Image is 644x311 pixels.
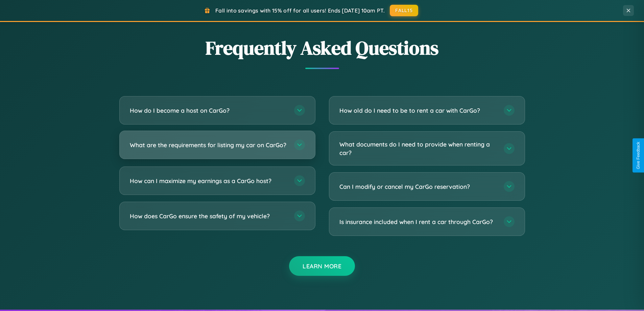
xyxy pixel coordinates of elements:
[339,106,497,115] h3: How old do I need to be to rent a car with CarGo?
[215,7,385,14] span: Fall into savings with 15% off for all users! Ends [DATE] 10am PT.
[390,5,418,16] button: FALL15
[130,177,287,185] h3: How can I maximize my earnings as a CarGo host?
[130,212,287,220] h3: How does CarGo ensure the safety of my vehicle?
[130,141,287,149] h3: What are the requirements for listing my car on CarGo?
[339,140,497,157] h3: What documents do I need to provide when renting a car?
[289,256,355,276] button: Learn More
[119,35,525,61] h2: Frequently Asked Questions
[636,142,641,169] div: Give Feedback
[339,182,497,191] h3: Can I modify or cancel my CarGo reservation?
[339,218,497,226] h3: Is insurance included when I rent a car through CarGo?
[130,106,287,115] h3: How do I become a host on CarGo?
